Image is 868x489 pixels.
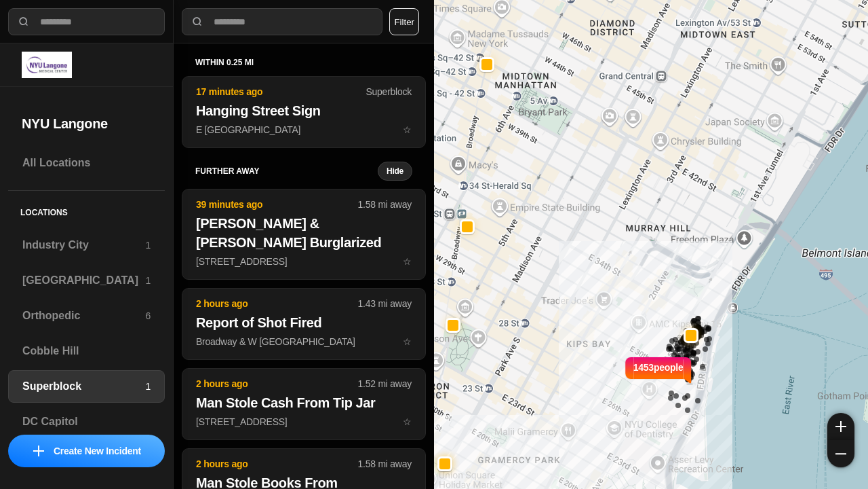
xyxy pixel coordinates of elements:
h5: further away [195,166,378,177]
p: 1.58 mi away [358,457,412,471]
a: [GEOGRAPHIC_DATA]1 [8,264,165,297]
button: Hide [378,162,412,181]
img: notch [684,355,694,385]
h3: All Locations [22,155,151,171]
p: Superblock [366,85,412,98]
button: zoom-in [827,413,854,440]
p: 1 [145,380,151,393]
p: 1 [145,238,151,252]
a: Orthopedic6 [8,300,165,332]
img: zoom-out [835,448,846,459]
span: star [403,336,412,347]
h2: Report of Shot Fired [196,313,412,332]
h3: Superblock [22,378,145,395]
a: 2 hours ago1.43 mi awayReport of Shot FiredBroadway & W [GEOGRAPHIC_DATA]star [182,336,426,347]
button: zoom-out [827,440,854,467]
h2: Hanging Street Sign [196,101,412,120]
a: All Locations [8,147,165,179]
a: 17 minutes agoSuperblockHanging Street SignE [GEOGRAPHIC_DATA]star [182,124,426,135]
p: 1 [145,274,151,287]
button: iconCreate New Incident [8,435,165,467]
p: Create New Incident [54,444,141,458]
img: icon [33,446,44,456]
a: 39 minutes ago1.58 mi away[PERSON_NAME] & [PERSON_NAME] Burglarized[STREET_ADDRESS]star [182,255,426,267]
p: Broadway & W [GEOGRAPHIC_DATA] [196,335,412,348]
p: [STREET_ADDRESS] [196,415,412,429]
p: E [GEOGRAPHIC_DATA] [196,123,412,137]
p: 2 hours ago [196,377,358,391]
p: 1.43 mi away [358,297,412,310]
p: 1453 people [633,361,684,391]
p: 6 [145,309,151,323]
p: 2 hours ago [196,457,358,471]
p: 1.58 mi away [358,198,412,211]
p: [STREET_ADDRESS] [196,255,412,268]
p: 39 minutes ago [196,198,358,211]
a: Cobble Hill [8,335,165,367]
h2: [PERSON_NAME] & [PERSON_NAME] Burglarized [196,214,412,252]
span: star [403,256,412,267]
h5: within 0.25 mi [195,57,412,68]
span: star [403,124,412,135]
p: 2 hours ago [196,297,358,310]
h3: DC Capitol [22,414,151,430]
p: 1.52 mi away [358,377,412,391]
span: star [403,416,412,427]
button: Filter [389,8,419,35]
h3: Industry City [22,237,145,253]
button: 17 minutes agoSuperblockHanging Street SignE [GEOGRAPHIC_DATA]star [182,76,426,148]
img: logo [22,52,72,78]
h3: Cobble Hill [22,343,151,359]
img: search [191,15,204,29]
h3: [GEOGRAPHIC_DATA] [22,272,145,289]
a: 2 hours ago1.52 mi awayMan Stole Cash From Tip Jar[STREET_ADDRESS]star [182,416,426,427]
button: 39 minutes ago1.58 mi away[PERSON_NAME] & [PERSON_NAME] Burglarized[STREET_ADDRESS]star [182,189,426,280]
a: DC Capitol [8,405,165,438]
small: Hide [387,166,403,177]
a: Industry City1 [8,229,165,261]
h2: NYU Langone [22,114,151,133]
img: notch [623,355,633,385]
h3: Orthopedic [22,308,145,324]
h5: Locations [8,191,165,229]
button: 2 hours ago1.52 mi awayMan Stole Cash From Tip Jar[STREET_ADDRESS]star [182,368,426,440]
img: zoom-in [835,421,846,432]
p: 17 minutes ago [196,85,366,98]
img: search [17,15,31,29]
h2: Man Stole Cash From Tip Jar [196,393,412,412]
button: 2 hours ago1.43 mi awayReport of Shot FiredBroadway & W [GEOGRAPHIC_DATA]star [182,288,426,360]
a: Superblock1 [8,370,165,403]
